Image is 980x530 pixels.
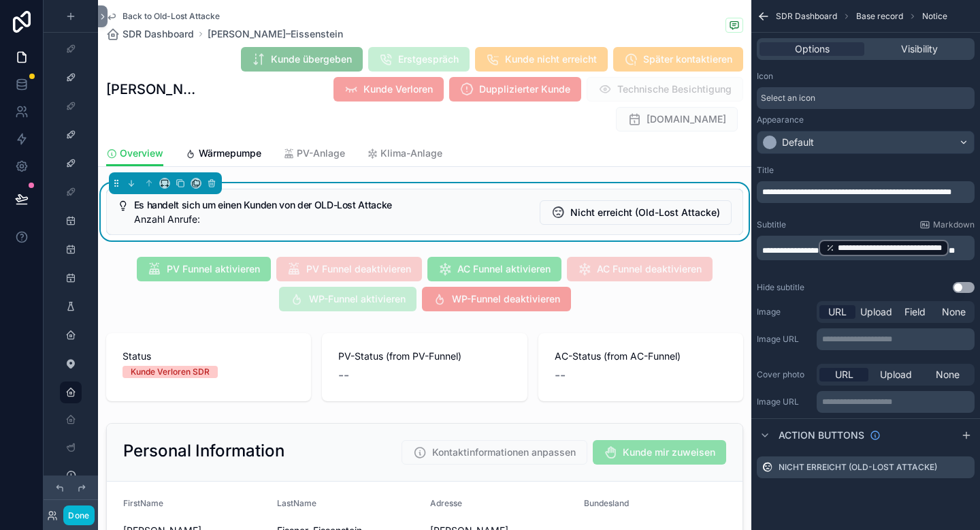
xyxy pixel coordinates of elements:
span: Nicht erreicht (Old-Lost Attacke) [570,206,720,219]
span: PV-Anlage [297,146,345,160]
div: scrollable content [817,328,975,350]
span: None [936,368,960,381]
a: Back to Old-Lost Attacke [106,11,220,22]
span: Visibility [901,42,938,56]
div: Default [782,136,814,149]
a: Klima-Anlage [367,141,442,168]
div: scrollable content [757,236,975,260]
label: Subtitle [757,219,786,230]
a: PV-Anlage [283,141,345,168]
span: Options [795,42,830,56]
label: Nicht erreicht (Old-Lost Attacke) [779,462,937,473]
div: scrollable content [757,181,975,203]
a: [PERSON_NAME]–Eissenstein [208,27,343,41]
span: URL [828,305,847,319]
h1: [PERSON_NAME]–Eissenstein [106,80,203,99]
span: URL [835,368,853,381]
label: Icon [757,71,773,82]
span: Notice [922,11,947,22]
span: Upload [880,368,912,381]
label: Image URL [757,396,811,407]
label: Title [757,165,774,176]
span: SDR Dashboard [122,27,194,41]
span: Markdown [933,219,975,230]
span: Wärmepumpe [199,146,261,160]
label: Hide subtitle [757,282,804,293]
span: Back to Old-Lost Attacke [122,11,220,22]
a: SDR Dashboard [106,27,194,41]
span: Base record [856,11,903,22]
a: Overview [106,141,163,167]
h5: Es handelt sich um einen Kunden von der OLD-Lost Attacke [134,200,529,210]
span: Overview [120,146,163,160]
span: Action buttons [779,428,864,442]
span: None [942,305,966,319]
span: Klima-Anlage [380,146,442,160]
span: SDR Dashboard [776,11,837,22]
a: Wärmepumpe [185,141,261,168]
span: Anzahl Anrufe: [134,213,200,225]
button: Done [63,505,94,525]
button: Default [757,131,975,154]
label: Appearance [757,114,804,125]
button: Nicht erreicht (Old-Lost Attacke) [540,200,732,225]
label: Cover photo [757,369,811,380]
span: Select an icon [761,93,815,104]
span: Field [904,305,926,319]
label: Image URL [757,334,811,345]
span: Upload [860,305,892,319]
label: Image [757,307,811,317]
div: scrollable content [817,391,975,413]
a: Markdown [919,219,975,230]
